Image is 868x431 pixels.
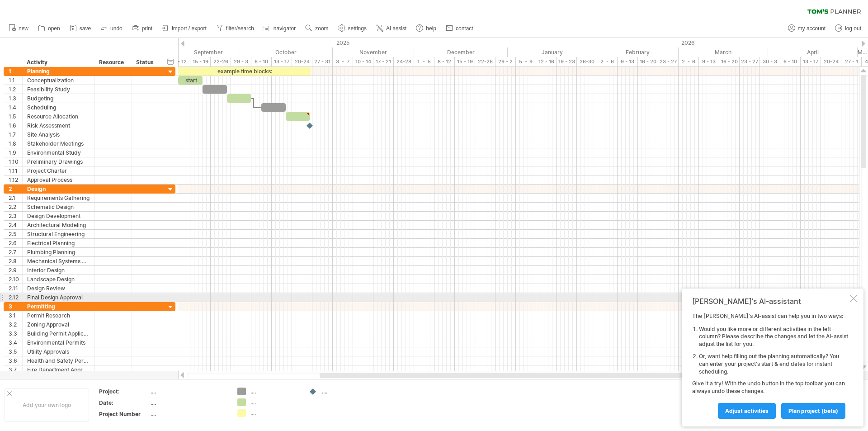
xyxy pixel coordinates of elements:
div: January 2026 [508,47,597,57]
span: save [80,25,91,32]
div: 1.11 [9,166,22,175]
div: November 2025 [333,47,414,57]
div: 3 [9,302,22,311]
div: Risk Assessment [27,121,90,130]
div: 12 - 16 [536,57,557,66]
div: 6 - 10 [780,57,801,66]
div: 3.5 [9,347,22,356]
div: 1.10 [9,157,22,166]
div: April 2026 [768,47,858,57]
div: 29 - 2 [495,57,516,66]
span: contact [456,25,473,32]
div: March 2026 [679,47,768,57]
div: 20-24 [821,57,841,66]
div: September 2025 [150,47,239,57]
span: my account [798,25,826,32]
div: 13 - 17 [801,57,821,66]
div: .... [250,388,300,395]
div: Building Permit Application [27,329,90,338]
li: Or, want help filling out the planning automatically? You can enter your project's start & end da... [699,353,848,375]
div: Project: [99,388,149,395]
div: .... [151,399,226,407]
span: help [426,25,436,32]
a: Adjust activities [718,403,776,419]
div: 9 - 13 [618,57,638,66]
div: 2 [9,185,22,193]
div: 2 - 6 [679,57,699,66]
div: 26-30 [577,57,597,66]
div: Feasibility Study [27,85,90,94]
div: 30 - 3 [760,57,780,66]
div: Resource [99,58,127,67]
a: undo [98,23,125,34]
div: Approval Process [27,175,90,184]
div: February 2026 [597,47,679,57]
a: new [6,23,31,34]
div: 29 - 3 [231,57,251,66]
span: filter/search [226,25,254,32]
div: 27 - 31 [312,57,333,66]
span: Adjust activities [725,407,769,414]
div: 5 - 9 [516,57,536,66]
span: AI assist [386,25,406,32]
div: Project Charter [27,166,90,175]
span: log out [845,25,861,32]
div: Stakeholder Meetings [27,139,90,148]
div: 2.6 [9,239,22,247]
div: .... [250,398,300,406]
span: navigator [274,25,296,32]
div: 1.9 [9,148,22,157]
div: 19 - 23 [557,57,577,66]
div: 1.12 [9,175,22,184]
div: Site Analysis [27,130,90,139]
div: 10 - 14 [353,57,373,66]
div: Utility Approvals [27,347,90,356]
div: Structural Engineering [27,230,90,238]
div: 23 - 27 [658,57,679,66]
div: The [PERSON_NAME]'s AI-assist can help you in two ways: Give it a try! With the undo button in th... [692,313,848,418]
div: Add your own logo [5,388,89,422]
div: Final Design Approval [27,293,90,302]
a: plan project (beta) [781,403,845,419]
div: 22-26 [211,57,231,66]
div: 13 - 17 [272,57,292,66]
div: 3.2 [9,320,22,329]
div: [PERSON_NAME]'s AI-assistant [692,297,848,306]
div: 2.11 [9,284,22,293]
div: Activity [27,58,90,67]
div: 17 - 21 [373,57,394,66]
div: 3.7 [9,365,22,374]
div: 3.6 [9,356,22,365]
div: Status [136,58,156,67]
div: Zoning Approval [27,320,90,329]
div: 1 - 5 [414,57,434,66]
div: 2.12 [9,293,22,302]
div: start [178,76,203,85]
div: 1.5 [9,112,22,121]
a: my account [786,23,828,34]
div: 1.2 [9,85,22,94]
a: settings [336,23,369,34]
div: 1.8 [9,139,22,148]
div: 9 - 13 [699,57,719,66]
div: Interior Design [27,266,90,275]
span: open [48,25,60,32]
div: 15 - 19 [455,57,475,66]
div: 2.1 [9,194,22,202]
div: 2.4 [9,221,22,229]
div: 20-24 [292,57,312,66]
div: 2.10 [9,275,22,284]
div: 2 - 6 [597,57,618,66]
div: 27 - 1 [841,57,862,66]
a: navigator [261,23,298,34]
div: 1.7 [9,130,22,139]
span: new [19,25,28,32]
div: 22-26 [475,57,495,66]
a: log out [833,23,864,34]
div: 3.4 [9,338,22,347]
div: Health and Safety Permits [27,356,90,365]
div: Project Number [99,410,149,418]
div: Resource Allocation [27,112,90,121]
div: Design Review [27,284,90,293]
span: print [142,25,152,32]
